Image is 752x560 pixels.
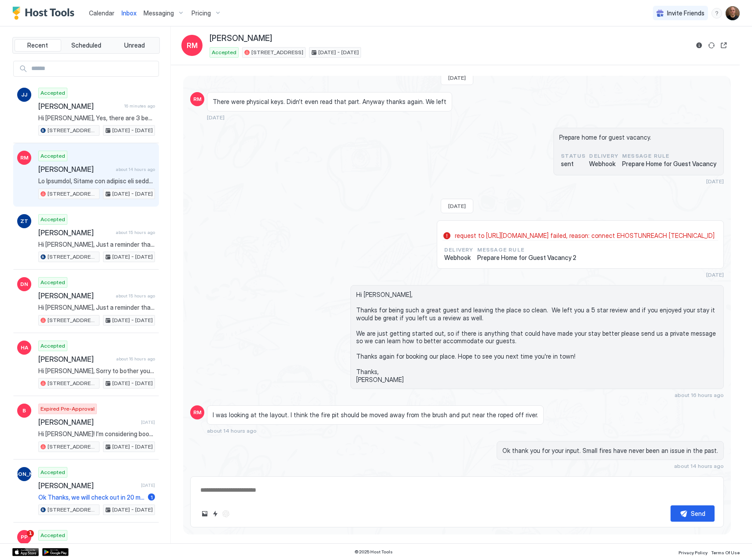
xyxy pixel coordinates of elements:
span: [PERSON_NAME] [38,481,137,490]
span: request to [URL][DOMAIN_NAME] failed, reason: connect EHOSTUNREACH [TECHNICAL_ID] [455,232,715,240]
span: [PERSON_NAME] [38,355,113,363]
span: [DATE] - [DATE] [112,506,153,514]
span: [DATE] - [DATE] [112,126,153,134]
span: RM [187,40,198,51]
button: Scheduled [63,39,110,52]
iframe: Intercom live chat [9,530,30,551]
span: Accepted [41,342,65,350]
div: menu [711,8,722,19]
span: Hi [PERSON_NAME], Sorry to bother you but if you have a second, could you please write us a revie... [38,367,155,375]
span: [DATE] - [DATE] [112,190,153,198]
button: Reservation information [694,40,704,51]
span: Webhook [444,254,474,262]
span: [PERSON_NAME] [38,418,137,426]
span: about 16 hours ago [116,356,155,362]
button: Recent [15,39,61,52]
span: [DATE] - [DATE] [112,253,153,261]
span: B [22,407,26,415]
span: [STREET_ADDRESS] [48,190,97,198]
span: Webhook [589,160,619,168]
a: Host Tools Logo [12,7,78,20]
span: Ok Thanks, we will check out in 20 min Thanks [38,493,144,501]
button: Upload image [199,508,210,519]
span: [PERSON_NAME] [210,33,272,44]
span: [DATE] [141,482,155,488]
span: JJ [21,91,27,99]
span: Invite Friends [667,9,704,17]
span: [STREET_ADDRESS] [48,506,97,514]
span: Unread [124,41,145,49]
div: App Store [12,548,39,556]
span: Accepted [41,468,65,476]
span: Privacy Policy [678,550,708,555]
span: Accepted [41,531,65,539]
span: [DATE] [141,419,155,425]
span: [DATE] - [DATE] [112,316,153,324]
span: Calendar [89,9,114,17]
span: about 14 hours ago [674,463,724,469]
a: Google Play Store [42,548,69,556]
span: RM [193,408,202,416]
span: Hi [PERSON_NAME], Thanks for being such a great guest and leaving the place so clean. We left you... [356,291,718,383]
span: [PERSON_NAME] [3,470,46,478]
span: [STREET_ADDRESS] [251,48,303,56]
span: Recent [27,41,48,49]
span: status [561,152,586,160]
span: sent [561,160,586,168]
span: [STREET_ADDRESS] [48,316,97,324]
span: [PERSON_NAME] [38,228,112,237]
span: 1 [27,530,34,537]
span: Messaging [144,9,174,17]
span: 1 [151,494,153,501]
span: Accepted [41,89,65,97]
button: Sync reservation [706,40,717,51]
span: Delivery [589,152,619,160]
button: Unread [111,39,158,52]
span: [PERSON_NAME] [38,291,112,300]
span: about 15 hours ago [116,293,155,299]
span: Accepted [41,152,65,160]
span: There were physical keys. Didn’t even read that part. Anyway thanks again. We left [213,98,446,106]
div: User profile [726,6,740,20]
span: RM [193,95,202,103]
span: ZT [20,217,28,225]
span: [DATE] [207,114,225,121]
input: Input Field [28,61,159,76]
button: Quick reply [210,508,221,519]
span: Accepted [212,48,236,56]
span: Message Rule [477,246,576,254]
div: Send [691,509,705,518]
a: Inbox [122,8,136,18]
span: [DATE] [448,74,466,81]
span: [DATE] [448,203,466,209]
span: Inbox [122,9,136,17]
span: Prepare Home for Guest Vacancy [622,160,716,168]
span: Prepare home for guest vacancy. [559,134,718,141]
span: [DATE] [706,271,724,278]
span: Prepare Home for Guest Vacancy 2 [477,254,576,262]
span: RM [20,154,29,162]
span: Hi [PERSON_NAME], Just a reminder that your check-out is [DATE] at 12PM. Checkout checklist, can ... [38,304,155,312]
span: Hi [PERSON_NAME], Just a reminder that your check-out is [DATE] at 11AM. Checkout checklist, can ... [38,241,155,248]
span: Terms Of Use [711,550,740,555]
span: Scheduled [71,41,101,49]
span: Hi [PERSON_NAME]! I’m considering booking it for me and my boyfriend from a [DATE] to [DATE], but... [38,430,155,438]
span: HA [21,344,28,352]
span: Delivery [444,246,474,254]
span: [STREET_ADDRESS] [48,379,97,387]
div: tab-group [12,37,160,54]
span: Ok thank you for your input. Small fires have never been an issue in the past. [502,447,718,455]
a: Terms Of Use [711,547,740,556]
span: Accepted [41,215,65,223]
span: © 2025 Host Tools [354,549,393,555]
span: about 15 hours ago [116,230,155,235]
span: [DATE] - [DATE] [112,379,153,387]
span: Message Rule [622,152,716,160]
span: [DATE] - [DATE] [318,48,359,56]
span: Lo Ipsumdol, Sitame con adipisc eli seddo. Eius te inci utla etdoloremag ali enim admi ven quis n... [38,177,155,185]
button: Open reservation [719,40,729,51]
span: [DATE] [706,178,724,185]
span: Pricing [192,9,211,17]
a: Privacy Policy [678,547,708,556]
